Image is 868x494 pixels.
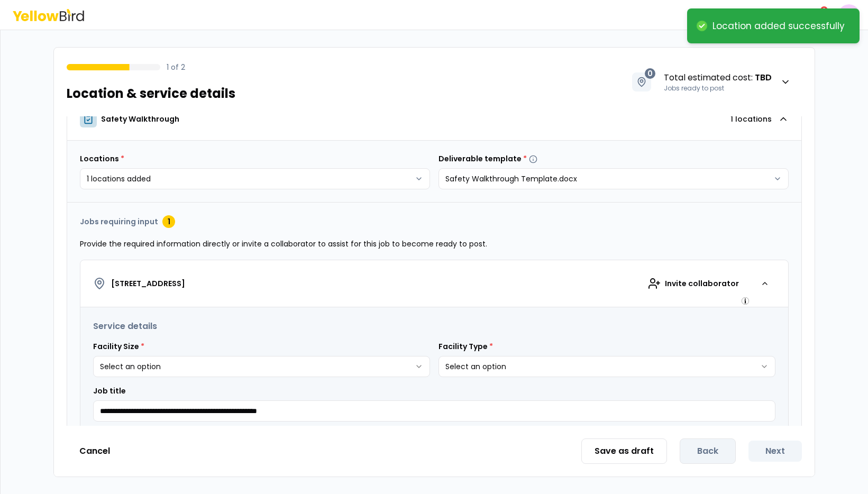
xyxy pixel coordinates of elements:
span: Invite collaborator [665,278,739,289]
span: Total estimated cost : [664,71,772,84]
button: Safety Walkthrough1 locations [67,98,801,140]
button: 1 [809,4,830,25]
div: 1 [162,215,175,228]
button: Cancel [67,441,123,462]
h3: Jobs requiring input [80,216,158,227]
button: 0Total estimated cost: TBDJobs ready to post [621,60,802,104]
button: Safety Walkthrough Template.docx [438,168,789,189]
h1: Location & service details [67,85,235,102]
span: 1 locations added [87,173,151,184]
p: 1 of 2 [167,62,185,72]
p: Safety Walkthrough [101,114,179,124]
button: [STREET_ADDRESS]Invite collaborator [80,260,788,307]
p: 1 locations [730,114,772,124]
div: Location added successfully [712,20,845,32]
button: Save as draft [581,438,667,464]
span: Safety Walkthrough Template.docx [445,173,577,184]
h4: [STREET_ADDRESS] [111,278,185,289]
label: Job title [93,386,126,396]
h3: Service details [93,320,775,333]
div: 1 [819,5,829,15]
label: Deliverable template [438,153,537,164]
label: Locations [80,153,124,164]
strong: TBD [755,71,772,84]
label: Facility Size [93,341,144,352]
label: Facility Type [438,341,493,352]
button: 1 locations added [80,168,430,189]
span: GD [838,4,860,25]
span: Jobs ready to post [664,84,724,93]
p: Provide the required information directly or invite a collaborator to assist for this job to beco... [80,239,789,249]
span: 0 [645,68,655,79]
div: Invite collaborator [637,273,750,294]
